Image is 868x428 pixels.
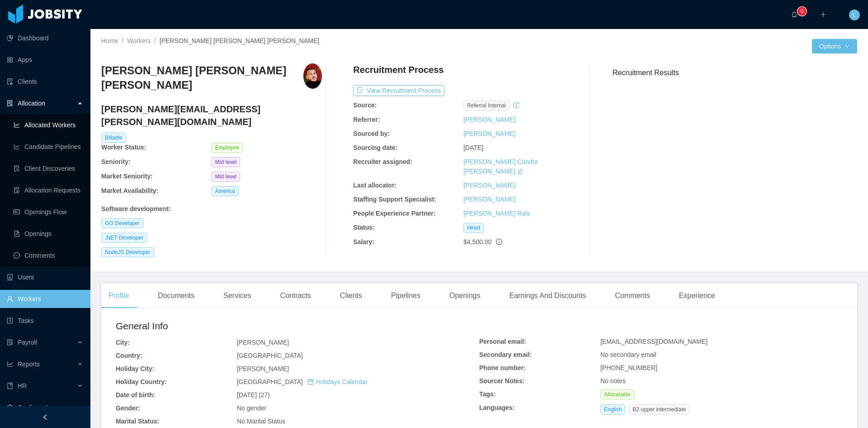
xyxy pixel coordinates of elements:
[303,63,322,89] img: 856aed3b-8a36-43bf-9d35-3f233b329718.jpeg
[812,39,857,53] button: Optionsicon: down
[479,364,526,371] b: Phone number:
[116,352,142,359] b: Country:
[7,383,13,389] i: icon: book
[116,391,155,399] b: Date of birth:
[101,158,131,165] b: Seniority:
[479,377,524,385] b: Sourcer Notes:
[608,283,657,308] div: Comments
[353,116,380,123] b: Referrer:
[101,173,153,180] b: Market Seniority:
[463,210,530,217] a: [PERSON_NAME] Rais
[101,233,147,243] span: .NET Developer
[14,138,83,156] a: icon: line-chartCandidate Pipelines
[7,100,13,106] i: icon: solution
[463,116,515,123] a: [PERSON_NAME]
[463,196,515,203] a: [PERSON_NAME]
[353,85,444,96] button: icon: exportView Recruitment Process
[353,210,435,217] b: People Experience Partner:
[14,116,83,134] a: icon: line-chartAllocated Workers
[101,205,171,212] b: Software development :
[479,390,495,398] b: Tags:
[517,168,524,174] i: icon: edit
[122,37,123,44] span: /
[629,404,689,414] span: B2 upper intermediate
[307,378,368,385] a: icon: calendarHolidays Calendar
[353,196,436,203] b: Staffing Support Specialist:
[353,238,374,245] b: Salary:
[463,238,491,245] span: $4,500.00
[7,312,83,330] a: icon: profileTasks
[384,283,428,308] div: Pipelines
[502,283,593,308] div: Earnings And Discounts
[116,404,140,412] b: Gender:
[353,87,444,94] a: icon: exportView Recruitment Process
[7,29,83,47] a: icon: pie-chartDashboard
[463,223,484,233] span: Hired
[353,224,374,231] b: Status:
[116,319,479,333] h2: General Info
[820,11,826,18] i: icon: plus
[463,101,509,111] span: Referral internal
[463,144,483,151] span: [DATE]
[212,186,239,196] span: America
[127,37,151,44] a: Workers
[14,181,83,199] a: icon: file-doneAllocation Requests
[237,339,289,346] span: [PERSON_NAME]
[7,72,83,91] a: icon: auditClients
[18,361,40,368] span: Reports
[14,225,83,243] a: icon: file-textOpenings
[353,130,390,137] b: Sourced by:
[307,379,314,385] i: icon: calendar
[600,390,634,399] span: Allocatable
[212,143,243,153] span: Employee
[600,338,708,345] span: [EMAIL_ADDRESS][DOMAIN_NAME]
[600,377,626,385] span: No notes
[463,130,515,137] a: [PERSON_NAME]
[7,361,13,367] i: icon: line-chart
[237,352,303,359] span: [GEOGRAPHIC_DATA]
[7,339,13,346] i: icon: file-protect
[479,404,515,411] b: Languages:
[672,283,722,308] div: Experience
[116,339,130,346] b: City:
[101,103,322,128] h4: [PERSON_NAME][EMAIL_ADDRESS][PERSON_NAME][DOMAIN_NAME]
[353,158,412,165] b: Recruiter assigned:
[160,37,319,44] span: [PERSON_NAME] [PERSON_NAME] [PERSON_NAME]
[353,63,443,76] h4: Recruitment Process
[353,144,397,151] b: Sourcing date:
[353,101,377,109] b: Source:
[333,283,369,308] div: Clients
[101,247,154,257] span: NodeJS Developer
[101,37,118,44] a: Home
[237,378,368,385] span: [GEOGRAPHIC_DATA]
[496,239,502,245] span: info-circle
[116,365,155,372] b: Holiday City:
[101,283,136,308] div: Profile
[273,283,318,308] div: Contracts
[14,159,83,178] a: icon: file-searchClient Discoveries
[513,102,519,108] i: icon: history
[101,218,143,228] span: GO Developer
[237,365,289,372] span: [PERSON_NAME]
[791,11,797,18] i: icon: bell
[116,378,167,385] b: Holiday Country:
[600,364,657,371] span: [PHONE_NUMBER]
[7,404,13,411] i: icon: setting
[463,158,538,175] a: [PERSON_NAME] Cóndor [PERSON_NAME]
[14,203,83,221] a: icon: idcardOpenings Flow
[101,187,159,194] b: Market Availability:
[151,283,202,308] div: Documents
[442,283,488,308] div: Openings
[463,182,515,189] a: [PERSON_NAME]
[18,404,55,411] span: Configuration
[18,339,37,346] span: Payroll
[600,404,625,414] span: English
[18,100,45,107] span: Allocation
[14,246,83,264] a: icon: messageComments
[353,182,396,189] b: Last allocator:
[479,338,526,345] b: Personal email:
[7,51,83,69] a: icon: appstoreApps
[116,418,159,425] b: Marital Status:
[853,10,856,20] span: L
[216,283,258,308] div: Services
